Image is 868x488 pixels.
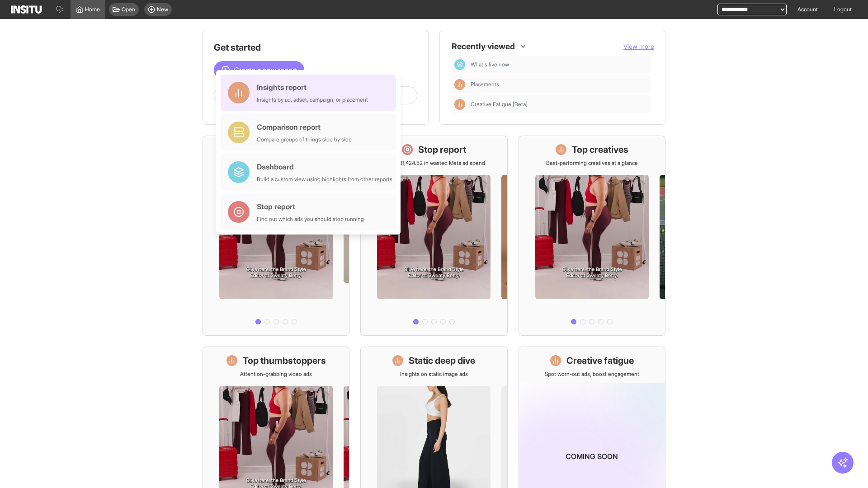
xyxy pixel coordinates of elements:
button: Create a new report [214,61,304,79]
button: View more [623,42,654,51]
p: Insights on static image ads [400,371,468,378]
div: Comparison report [257,122,352,132]
a: Stop reportSave £31,424.52 in wasted Meta ad spend [360,136,507,336]
div: Insights [454,79,465,90]
div: Dashboard [454,59,465,70]
h1: Top thumbstoppers [243,354,326,367]
a: What's live nowSee all active ads instantly [203,136,349,336]
span: Creative Fatigue [Beta] [471,101,647,108]
span: Placements [471,81,647,88]
h1: Get started [214,41,417,54]
div: Find out which ads you should stop running [257,216,364,223]
span: Placements [471,81,499,88]
div: Compare groups of things side by side [257,136,352,143]
div: Insights [454,99,465,110]
span: Open [122,6,135,13]
div: Build a custom view using highlights from other reports [257,176,392,183]
span: View more [623,42,654,50]
h1: Static deep dive [409,354,475,367]
h1: Top creatives [572,143,628,156]
div: Insights by ad, adset, campaign, or placement [257,96,368,103]
span: New [157,6,168,13]
p: Save £31,424.52 in wasted Meta ad spend [383,160,485,167]
a: Top creativesBest-performing creatives at a glance [519,136,665,336]
img: Logo [11,5,42,14]
div: Stop report [257,201,364,212]
span: Creative Fatigue [Beta] [471,101,528,108]
p: Best-performing creatives at a glance [546,160,638,167]
div: Dashboard [257,161,392,172]
span: What's live now [471,61,509,68]
h1: Stop report [418,143,466,156]
span: Create a new report [234,65,297,75]
span: Home [85,6,100,13]
div: Insights report [257,82,368,93]
p: Attention-grabbing video ads [240,371,312,378]
span: What's live now [471,61,647,68]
